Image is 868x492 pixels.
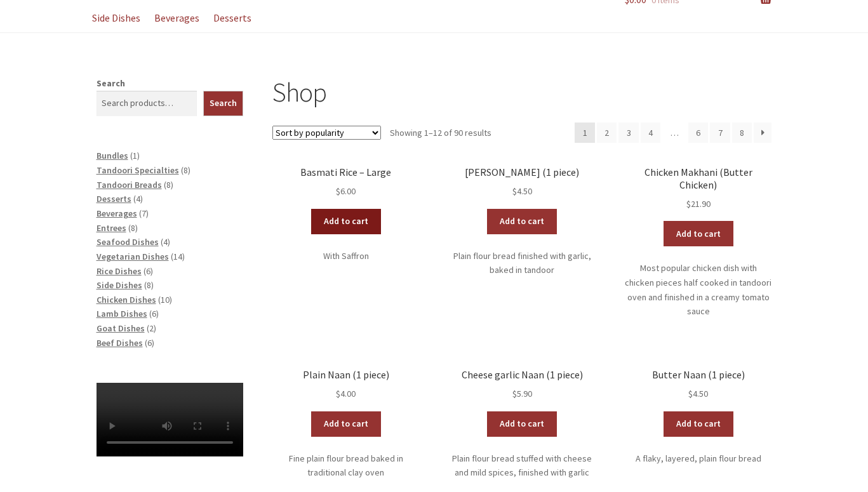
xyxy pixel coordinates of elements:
[754,123,771,143] a: →
[149,322,154,334] span: 2
[625,369,771,401] a: Butter Naan (1 piece) $4.50
[625,166,771,191] h2: Chicken Makhani (Butter Chicken)
[272,451,419,480] p: Fine plain flour bread baked in traditional clay oven
[688,388,708,399] bdi: 4.50
[272,166,419,199] a: Basmati Rice – Large $6.00
[97,236,159,248] a: Seafood Dishes
[664,221,733,246] a: Add to cart: “Chicken Makhani (Butter Chicken)”
[449,369,596,401] a: Cheese garlic Naan (1 piece) $5.90
[97,265,142,277] a: Rice Dishes
[203,91,243,116] button: Search
[686,198,691,209] span: $
[641,123,661,143] a: Page 4
[97,308,147,319] a: Lamb Dishes
[161,294,170,305] span: 10
[311,411,381,437] a: Add to cart: “Plain Naan (1 piece)”
[173,251,182,262] span: 14
[688,388,693,399] span: $
[97,164,179,176] a: Tandoori Specialties
[272,369,419,381] h2: Plain Naan (1 piece)
[147,279,151,291] span: 8
[97,150,128,161] a: Bundles
[575,123,595,143] span: Page 1
[97,322,145,334] a: Goat Dishes
[664,411,733,437] a: Add to cart: “Butter Naan (1 piece)”
[97,337,143,349] a: Beef Dishes
[97,193,131,204] a: Desserts
[86,4,147,32] a: Side Dishes
[449,166,596,178] h2: [PERSON_NAME] (1 piece)
[662,123,686,143] span: …
[625,261,771,319] p: Most popular chicken dish with chicken pieces half cooked in tandoori oven and finished in a crea...
[142,208,146,219] span: 7
[97,294,156,305] a: Chicken Dishes
[449,451,596,480] p: Plain flour bread stuffed with cheese and mild spices, finished with garlic
[449,249,596,277] p: Plain flour bread finished with garlic, baked in tandoor
[97,222,126,234] a: Entrees
[97,279,142,291] a: Side Dishes
[575,123,771,143] nav: Product Pagination
[311,209,381,234] a: Add to cart: “Basmati Rice - Large”
[449,166,596,199] a: [PERSON_NAME] (1 piece) $4.50
[618,123,639,143] a: Page 3
[512,388,517,399] span: $
[97,91,197,116] input: Search products…
[136,193,140,204] span: 4
[625,369,771,381] h2: Butter Naan (1 piece)
[625,451,771,466] p: A flaky, layered, plain flour bread
[152,308,156,319] span: 6
[272,166,419,178] h2: Basmati Rice – Large
[336,185,340,197] span: $
[512,388,532,399] bdi: 5.90
[272,126,381,140] select: Shop order
[166,179,171,190] span: 8
[97,251,169,262] a: Vegetarian Dishes
[184,164,188,176] span: 8
[487,411,557,437] a: Add to cart: “Cheese garlic Naan (1 piece)”
[688,123,709,143] a: Page 6
[512,185,532,197] bdi: 4.50
[487,209,557,234] a: Add to cart: “Garlic Naan (1 piece)”
[208,4,258,32] a: Desserts
[133,150,137,161] span: 1
[336,388,356,399] bdi: 4.00
[336,185,356,197] bdi: 6.00
[512,185,517,197] span: $
[272,369,419,401] a: Plain Naan (1 piece) $4.00
[97,179,162,190] a: Tandoori Breads
[732,123,752,143] a: Page 8
[272,249,419,263] p: With Saffron
[597,123,617,143] a: Page 2
[625,166,771,211] a: Chicken Makhani (Butter Chicken) $21.90
[272,76,771,109] h1: Shop
[710,123,730,143] a: Page 7
[336,388,340,399] span: $
[149,4,206,32] a: Beverages
[147,337,152,349] span: 6
[686,198,711,209] bdi: 21.90
[131,222,135,234] span: 8
[163,236,168,248] span: 4
[146,265,150,277] span: 6
[449,369,596,381] h2: Cheese garlic Naan (1 piece)
[390,123,491,143] p: Showing 1–12 of 90 results
[97,77,125,89] label: Search
[97,208,137,219] a: Beverages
